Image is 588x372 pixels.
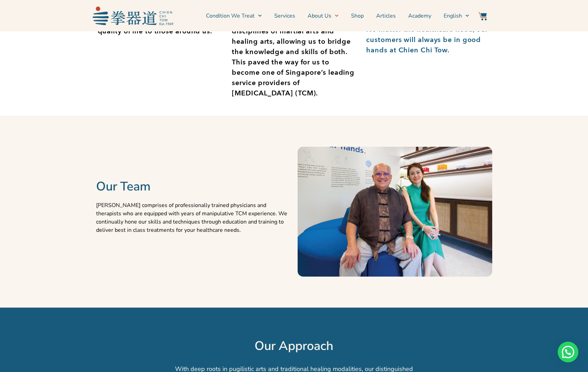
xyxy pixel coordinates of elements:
[206,7,262,24] a: Condition We Treat
[308,7,339,24] a: About Us
[177,7,470,24] nav: Menu
[298,147,492,277] img: Untitled-3-01
[274,7,295,24] a: Services
[96,201,291,234] p: [PERSON_NAME] comprises of professionally trained physicians and therapists who are equipped with...
[408,7,431,24] a: Academy
[366,24,490,55] div: Page 1
[96,179,291,194] h2: Our Team
[478,12,487,20] img: Website Icon-03
[376,7,396,24] a: Articles
[444,7,469,24] a: English
[444,12,462,20] span: English
[53,339,535,354] h2: Our Approach
[351,7,364,24] a: Shop
[366,24,490,55] p: No matter the healthcare need, our customers will always be in good hands at Chien Chi Tow.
